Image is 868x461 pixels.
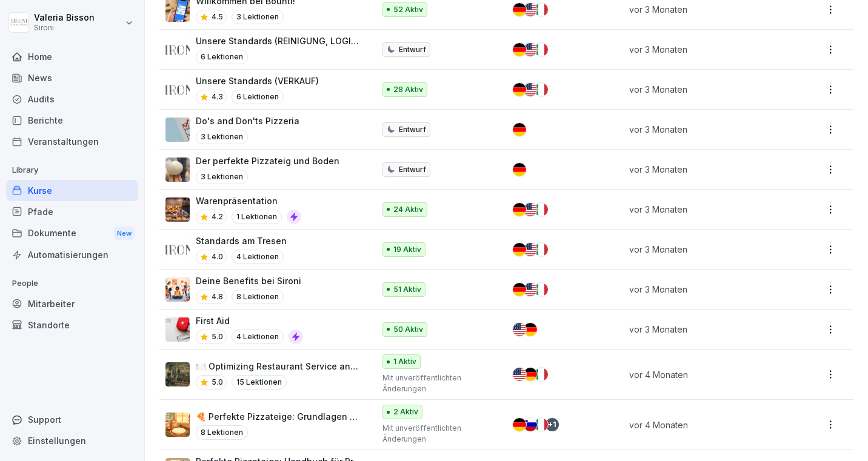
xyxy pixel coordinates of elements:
[212,331,223,342] p: 5.0
[629,203,781,216] p: vor 3 Monaten
[212,211,223,222] p: 4.2
[535,43,548,56] img: it.svg
[535,83,548,96] img: it.svg
[6,180,138,201] a: Kurse
[6,67,138,88] a: News
[535,243,548,256] img: it.svg
[212,377,223,388] p: 5.0
[196,314,303,327] p: First Aid
[524,203,537,216] img: us.svg
[165,118,190,142] img: fu1h6r89lpl9xnyqp9a9y5n3.png
[513,368,526,381] img: us.svg
[393,204,423,215] p: 24 Aktiv
[6,244,138,265] a: Automatisierungen
[196,154,339,167] p: Der perfekte Pizzateig und Boden
[524,283,537,296] img: us.svg
[393,356,416,367] p: 1 Aktiv
[6,46,138,67] a: Home
[524,418,537,431] img: si.svg
[399,124,426,135] p: Entwurf
[513,123,526,136] img: de.svg
[546,418,559,431] div: + 1
[629,43,781,56] p: vor 3 Monaten
[524,368,537,381] img: de.svg
[196,130,248,144] p: 3 Lektionen
[165,237,190,262] img: lqv555mlp0nk8rvfp4y70ul5.png
[232,250,284,264] p: 4 Lektionen
[513,283,526,296] img: de.svg
[212,291,223,302] p: 4.8
[629,323,781,336] p: vor 3 Monaten
[513,3,526,16] img: de.svg
[232,290,284,304] p: 8 Lektionen
[196,50,248,64] p: 6 Lektionen
[629,243,781,256] p: vor 3 Monaten
[513,83,526,96] img: de.svg
[34,13,95,23] p: Valeria Bisson
[165,197,190,222] img: s9szdvbzmher50hzynduxgud.png
[513,243,526,256] img: de.svg
[629,283,781,296] p: vor 3 Monaten
[524,3,537,16] img: us.svg
[393,324,423,335] p: 50 Aktiv
[196,194,301,207] p: Warenpräsentation
[535,368,548,381] img: it.svg
[196,75,319,87] p: Unsere Standards (VERKAUF)
[114,227,135,240] div: New
[6,222,138,245] div: Dokumente
[629,83,781,96] p: vor 3 Monaten
[34,24,95,32] p: Sironi
[6,222,138,245] a: DokumenteNew
[6,131,138,152] div: Veranstaltungen
[513,323,526,336] img: us.svg
[165,38,190,62] img: lqv555mlp0nk8rvfp4y70ul5.png
[6,88,138,110] a: Audits
[382,373,492,394] p: Mit unveröffentlichten Änderungen
[196,425,248,440] p: 8 Lektionen
[6,110,138,131] a: Berichte
[232,210,282,224] p: 1 Lektionen
[165,413,190,437] img: uret0dpew0m45fba0n5f2jj7.png
[232,10,284,24] p: 3 Lektionen
[196,234,287,247] p: Standards am Tresen
[524,243,537,256] img: us.svg
[165,362,190,386] img: ml8pl1nuceh9h02ed87btghg.png
[196,360,362,373] p: 🍽️ Optimizing Restaurant Service and Team Efficiency
[535,3,548,16] img: it.svg
[513,203,526,216] img: de.svg
[393,284,421,295] p: 51 Aktiv
[165,158,190,182] img: pd1uaftas3p9yyv64fjaj026.png
[165,317,190,342] img: ovcsqbf2ewum2utvc3o527vw.png
[629,123,781,136] p: vor 3 Monaten
[6,314,138,336] a: Standorte
[629,163,781,176] p: vor 3 Monaten
[382,423,492,445] p: Mit unveröffentlichten Änderungen
[629,368,781,381] p: vor 4 Monaten
[165,277,190,302] img: qv31ye6da0ab8wtu5n9xmwyd.png
[393,244,421,255] p: 19 Aktiv
[196,35,362,47] p: Unsere Standards (REINIGUNG, LOGISTIK + VERPACKUNG MH9)
[212,91,223,102] p: 4.3
[196,170,248,184] p: 3 Lektionen
[6,293,138,314] a: Mitarbeiter
[196,114,299,127] p: Do's and Don'ts Pizzeria
[6,201,138,222] a: Pfade
[399,164,426,175] p: Entwurf
[165,78,190,102] img: lqv555mlp0nk8rvfp4y70ul5.png
[6,409,138,430] div: Support
[535,418,548,431] img: it.svg
[196,274,301,287] p: Deine Benefits bei Sironi
[393,4,423,15] p: 52 Aktiv
[232,90,284,104] p: 6 Lektionen
[6,430,138,451] a: Einstellungen
[6,161,138,180] p: Library
[513,43,526,56] img: de.svg
[232,375,287,390] p: 15 Lektionen
[629,3,781,16] p: vor 3 Monaten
